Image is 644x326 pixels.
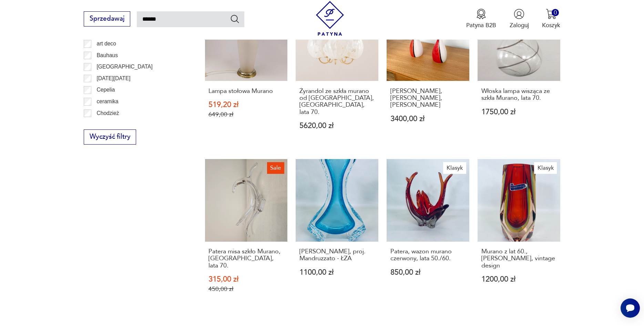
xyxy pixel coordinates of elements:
p: Zaloguj [510,21,529,29]
h3: Lampa stołowa Murano [208,88,284,95]
h3: Murano z lat 60., [PERSON_NAME], vintage design [481,248,556,269]
h3: Patera misa szkło Murano, [GEOGRAPHIC_DATA], lata 70. [208,248,284,269]
p: 1100,00 zł [299,269,375,276]
img: Ikonka użytkownika [514,9,524,19]
h3: [PERSON_NAME], proj. Mandruzzato - ŁZA [299,248,375,262]
p: 1750,00 zł [481,108,556,116]
button: Zaloguj [510,9,529,29]
p: Koszyk [542,21,560,29]
p: 5620,00 zł [299,122,375,129]
h3: Patera, wazon murano czerwony, lata 50./60. [390,248,466,262]
a: Wazon Murano Sommerso, proj. Mandruzzato - ŁZA[PERSON_NAME], proj. Mandruzzato - ŁZA1100,00 zł [296,159,378,309]
a: KlasykPatera, wazon murano czerwony, lata 50./60.Patera, wazon murano czerwony, lata 50./60.850,0... [387,159,469,309]
p: 450,00 zł [208,285,284,293]
a: SalePatera misa szkło Murano, Włochy, lata 70.Patera misa szkło Murano, [GEOGRAPHIC_DATA], lata 7... [205,159,288,309]
p: Bauhaus [96,51,118,60]
img: Patyna - sklep z meblami i dekoracjami vintage [313,1,347,36]
p: ceramika [96,97,118,106]
a: Ikona medaluPatyna B2B [466,9,496,29]
button: Sprzedawaj [84,11,130,27]
img: Ikona koszyka [546,9,556,19]
a: KlasykMurano z lat 60., Aleseandro Mondruzzatto, vintage designMurano z lat 60., [PERSON_NAME], v... [478,159,560,309]
button: Szukaj [230,14,240,24]
p: [DATE][DATE] [96,74,130,83]
h3: Włoska lampa wisząca ze szkła Murano, lata 70. [481,88,556,102]
p: art deco [96,39,116,48]
h3: [PERSON_NAME], [PERSON_NAME], [PERSON_NAME] [390,88,466,109]
p: 850,00 zł [390,269,466,276]
p: Cepelia [96,85,115,94]
p: 1200,00 zł [481,276,556,283]
h3: Żyrandol ze szkła murano od [GEOGRAPHIC_DATA], [GEOGRAPHIC_DATA], lata 70. [299,88,375,116]
button: Wyczyść filtry [84,129,136,145]
a: Sprzedawaj [84,17,130,22]
p: Patyna B2B [466,21,496,29]
div: 0 [552,9,559,16]
p: [GEOGRAPHIC_DATA] [96,62,152,71]
p: 3400,00 zł [390,115,466,123]
button: 0Koszyk [542,9,560,29]
p: Ćmielów [96,120,117,129]
button: Patyna B2B [466,9,496,29]
p: 649,00 zł [208,111,284,118]
p: 315,00 zł [208,276,284,283]
p: Chodzież [96,109,119,118]
img: Ikona medalu [476,9,487,19]
p: 519,20 zł [208,101,284,108]
iframe: Smartsupp widget button [621,298,640,318]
